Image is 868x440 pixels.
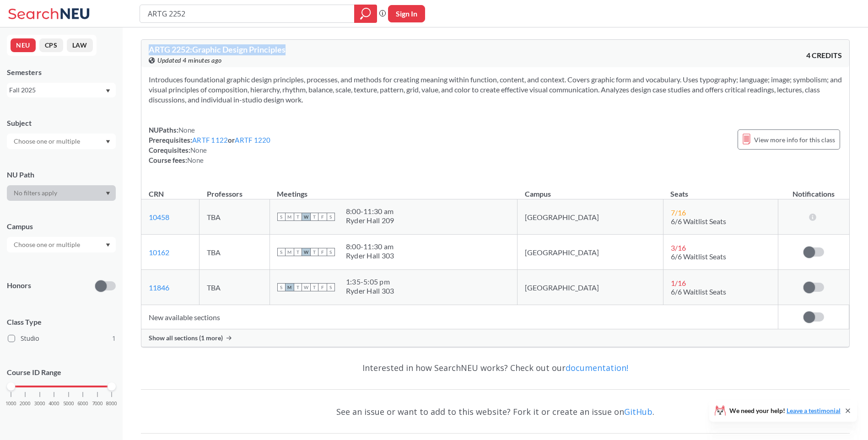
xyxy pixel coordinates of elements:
[147,6,348,21] input: Class, professor, course number, "phrase"
[518,270,663,305] td: [GEOGRAPHIC_DATA]
[310,248,318,256] span: T
[7,280,31,291] p: Honors
[190,146,207,154] span: None
[388,5,425,22] button: Sign In
[187,156,204,164] span: None
[346,286,394,295] div: Ryder Hall 303
[7,237,116,252] div: Dropdown arrow
[518,235,663,270] td: [GEOGRAPHIC_DATA]
[270,180,517,199] th: Meetings
[235,136,270,144] a: ARTF 1220
[346,277,394,286] div: 1:35 - 5:05 pm
[5,401,16,406] span: 1000
[92,401,103,406] span: 7000
[286,248,294,256] span: M
[157,55,222,65] span: Updated 4 minutes ago
[277,213,286,221] span: S
[199,270,270,305] td: TBA
[671,252,726,261] span: 6/6 Waitlist Seats
[302,213,310,221] span: W
[63,401,74,406] span: 5000
[277,283,286,291] span: S
[778,180,849,199] th: Notifications
[310,213,318,221] span: T
[310,283,318,291] span: T
[7,67,116,77] div: Semesters
[346,251,394,260] div: Ryder Hall 303
[106,401,117,406] span: 8000
[566,362,628,373] a: documentation!
[754,134,835,145] span: View more info for this class
[9,136,86,147] input: Choose one or multiple
[149,213,169,221] a: 10458
[39,38,63,52] button: CPS
[7,221,116,231] div: Campus
[11,38,36,52] button: NEU
[141,354,850,381] div: Interested in how SearchNEU works? Check out our
[149,283,169,292] a: 11846
[729,408,841,414] span: We need your help!
[354,5,377,23] div: magnifying glass
[318,283,327,291] span: F
[671,208,686,217] span: 7 / 16
[67,38,93,52] button: LAW
[286,213,294,221] span: M
[360,7,371,20] svg: magnifying glass
[327,283,335,291] span: S
[77,401,88,406] span: 6000
[518,199,663,235] td: [GEOGRAPHIC_DATA]
[346,207,394,216] div: 8:00 - 11:30 am
[7,83,116,97] div: Fall 2025Dropdown arrow
[327,213,335,221] span: S
[787,407,841,414] a: Leave a testimonial
[106,243,110,247] svg: Dropdown arrow
[286,283,294,291] span: M
[294,283,302,291] span: T
[106,192,110,195] svg: Dropdown arrow
[141,305,778,329] td: New available sections
[346,242,394,251] div: 8:00 - 11:30 am
[671,243,686,252] span: 3 / 16
[7,134,116,149] div: Dropdown arrow
[178,126,195,134] span: None
[149,44,286,54] span: ARTG 2252 : Graphic Design Principles
[294,248,302,256] span: T
[149,248,169,257] a: 10162
[149,125,271,165] div: NUPaths: Prerequisites: or Corequisites: Course fees:
[7,185,116,201] div: Dropdown arrow
[9,85,105,95] div: Fall 2025
[671,279,686,287] span: 1 / 16
[302,248,310,256] span: W
[318,248,327,256] span: F
[302,283,310,291] span: W
[20,401,31,406] span: 2000
[7,367,116,378] p: Course ID Range
[806,50,842,60] span: 4 CREDITS
[8,333,116,344] label: Studio
[199,199,270,235] td: TBA
[7,118,116,128] div: Subject
[7,317,116,327] span: Class Type
[149,334,223,342] span: Show all sections (1 more)
[49,401,59,406] span: 4000
[192,136,228,144] a: ARTF 1122
[663,180,778,199] th: Seats
[199,235,270,270] td: TBA
[34,401,45,406] span: 3000
[277,248,286,256] span: S
[346,216,394,225] div: Ryder Hall 209
[327,248,335,256] span: S
[141,398,850,425] div: See an issue or want to add to this website? Fork it or create an issue on .
[149,189,164,199] div: CRN
[294,213,302,221] span: T
[106,89,110,93] svg: Dropdown arrow
[671,217,726,225] span: 6/6 Waitlist Seats
[9,239,86,250] input: Choose one or multiple
[106,140,110,144] svg: Dropdown arrow
[112,333,116,343] span: 1
[624,406,652,417] a: GitHub
[518,180,663,199] th: Campus
[671,287,726,296] span: 6/6 Waitlist Seats
[141,329,849,347] div: Show all sections (1 more)
[7,170,116,180] div: NU Path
